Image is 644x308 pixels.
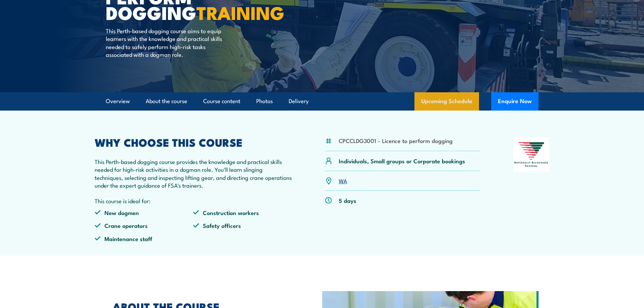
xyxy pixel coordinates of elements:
[95,197,292,205] p: This course is ideal for:
[491,92,539,111] button: Enquire Now
[289,92,309,110] a: Delivery
[95,209,193,216] li: New dogmen
[203,92,240,110] a: Course content
[339,176,347,185] a: WA
[513,137,550,172] img: Nationally Recognised Training logo.
[256,92,273,110] a: Photos
[95,221,193,229] li: Crane operators
[193,209,292,216] li: Construction workers
[146,92,187,110] a: About the course
[339,196,356,204] p: 5 days
[414,92,479,111] a: Upcoming Schedule
[339,137,453,144] li: CPCCLDG3001 - Licence to perform dogging
[106,27,229,58] p: This Perth-based dogging course aims to equip learners with the knowledge and practical skills ne...
[95,158,292,189] p: This Perth-based dogging course provides the knowledge and practical skills needed for high-risk ...
[339,157,465,165] p: Individuals, Small groups or Corporate bookings
[193,221,292,229] li: Safety officers
[95,137,292,147] h2: WHY CHOOSE THIS COURSE
[106,92,130,110] a: Overview
[95,235,193,242] li: Maintenance staff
